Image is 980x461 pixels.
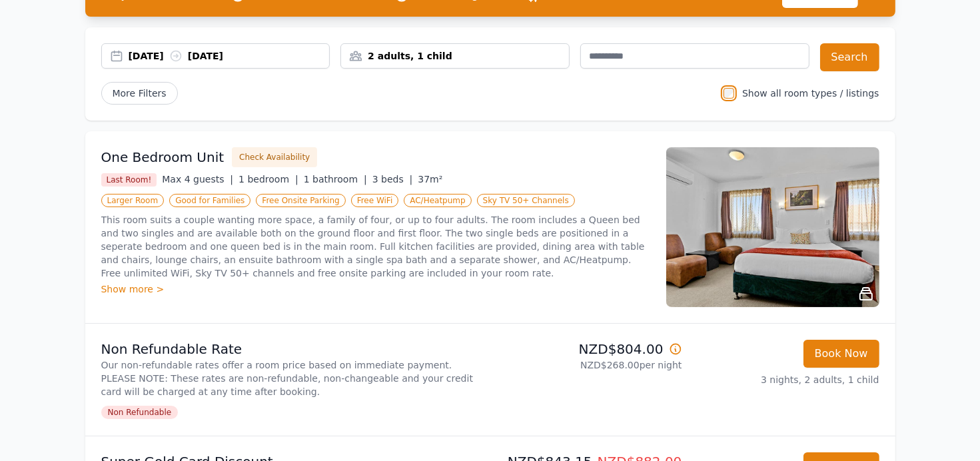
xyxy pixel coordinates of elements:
span: Free WiFi [351,194,399,207]
button: Search [820,43,879,71]
p: 3 nights, 2 adults, 1 child [693,373,879,386]
div: [DATE] [DATE] [129,49,330,63]
span: Last Room! [101,173,157,187]
span: Non Refundable [101,406,179,419]
h3: One Bedroom Unit [101,148,225,167]
span: 37m² [418,174,442,185]
p: Our non-refundable rates offer a room price based on immediate payment. PLEASE NOTE: These rates ... [101,358,485,398]
span: Sky TV 50+ Channels [477,194,575,207]
span: 1 bedroom | [239,174,298,185]
div: 2 adults, 1 child [341,49,569,63]
button: Book Now [803,340,879,368]
span: 1 bathroom | [304,174,367,185]
span: Free Onsite Parking [256,194,345,207]
button: Check Availability [232,147,317,167]
span: Good for Families [169,194,250,207]
p: NZD$804.00 [496,340,682,358]
span: 3 beds | [372,174,413,185]
p: Non Refundable Rate [101,340,485,358]
span: Larger Room [101,194,165,207]
p: This room suits a couple wanting more space, a family of four, or up to four adults. The room inc... [101,213,650,280]
label: Show all room types / listings [742,88,879,99]
span: AC/Heatpump [404,194,471,207]
span: Max 4 guests | [162,174,233,185]
p: NZD$268.00 per night [496,358,682,372]
span: More Filters [101,82,178,105]
div: Show more > [101,282,650,296]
